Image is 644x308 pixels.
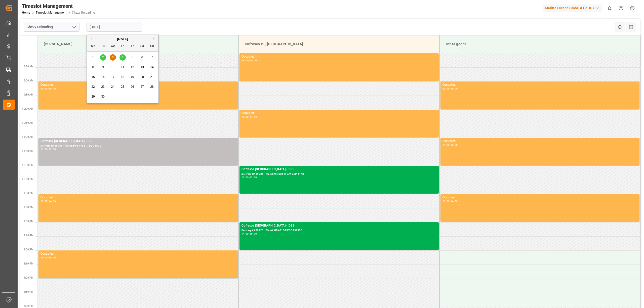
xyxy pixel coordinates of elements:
div: Su [149,43,155,50]
div: Occupied [442,139,638,144]
input: Type to search/select [24,22,79,32]
span: 2 [102,56,104,59]
div: Choose Tuesday, September 2nd, 2025 [100,54,106,61]
span: 9 [102,65,104,69]
span: 22 [91,85,95,89]
div: Choose Monday, September 8th, 2025 [90,64,96,70]
span: 20 [140,75,144,79]
div: Choose Thursday, September 11th, 2025 [119,64,126,70]
span: 3:30 PM [24,262,33,265]
input: DD-MM-YYYY [87,22,142,32]
span: 2:30 PM [24,234,33,237]
div: Choose Thursday, September 25th, 2025 [119,84,126,90]
div: Choose Monday, September 22nd, 2025 [90,84,96,90]
span: 28 [150,85,153,89]
span: 21 [150,75,153,79]
div: Mo [90,43,96,50]
button: open menu [70,23,78,31]
div: Choose Wednesday, September 24th, 2025 [110,84,116,90]
span: 10:00 AM [22,107,33,110]
div: Melitta Europa GmbH & Co. KG [543,5,602,12]
div: Cofresco [GEOGRAPHIC_DATA] - DSS [242,167,437,172]
div: Choose Tuesday, September 16th, 2025 [100,74,106,80]
span: 5 [132,56,133,59]
div: 13:00 [442,200,450,202]
a: Timeslot Management [36,11,66,14]
button: Melitta Europa GmbH & Co. KG [543,3,604,13]
div: Choose Monday, September 1st, 2025 [90,54,96,61]
div: 14:00 [242,233,249,235]
span: 1:30 PM [24,206,33,209]
div: - [450,87,450,90]
div: 14:00 [451,200,458,202]
div: 15:00 [41,256,48,259]
div: Choose Saturday, September 6th, 2025 [139,54,145,61]
div: Choose Sunday, September 7th, 2025 [149,54,155,61]
div: - [48,256,49,259]
div: - [450,144,450,146]
span: 14 [150,65,153,69]
span: 15 [91,75,95,79]
span: 9:00 AM [24,79,33,82]
span: 4 [122,56,124,59]
div: - [48,200,49,202]
span: 4:30 PM [24,290,33,293]
span: 29 [91,95,95,98]
a: Home [22,11,30,14]
span: 23 [101,85,104,89]
div: 12:00 [49,148,56,150]
button: Next Month [153,37,156,40]
div: 11:00 [442,144,450,146]
div: - [249,59,250,62]
button: Help Center [615,3,627,14]
div: Occupied [442,195,638,200]
span: 19 [131,75,134,79]
div: 16:00 [49,256,56,259]
span: 10:30 AM [22,121,33,124]
div: - [249,116,250,118]
div: Choose Thursday, September 18th, 2025 [119,74,126,80]
div: Choose Friday, September 26th, 2025 [129,84,136,90]
div: Th [119,43,126,50]
div: Occupied [41,82,236,87]
div: Choose Saturday, September 13th, 2025 [139,64,145,70]
div: Choose Tuesday, September 9th, 2025 [100,64,106,70]
div: Occupied [242,111,437,116]
button: show 0 new notifications [604,3,615,14]
div: [DATE] [87,36,158,41]
span: 1 [92,56,94,59]
div: Choose Sunday, September 14th, 2025 [149,64,155,70]
span: 30 [101,95,104,98]
span: 2:00 PM [24,220,33,223]
div: - [249,176,250,179]
div: Fr [129,43,136,50]
div: 11:00 [250,116,257,118]
span: 25 [121,85,124,89]
span: 12 [131,65,134,69]
span: 5:00 PM [24,304,33,307]
div: Choose Monday, September 29th, 2025 [90,94,96,100]
div: 10:00 [49,87,56,90]
div: 10:00 [242,116,249,118]
span: 3:00 PM [24,248,33,251]
div: Delivery#:489225 - Plate#:WND2119E/WGM4447R [242,172,437,176]
span: 12:30 PM [22,178,33,181]
div: - [249,233,250,235]
div: Choose Friday, September 19th, 2025 [129,74,136,80]
div: Occupied [41,251,236,256]
span: 11:30 AM [22,150,33,152]
span: 11:00 AM [22,136,33,138]
div: Delivery#:489261 - Plate#:PNT 77081 / PO 3YH73 [41,144,236,148]
div: Choose Friday, September 5th, 2025 [129,54,136,61]
div: 13:00 [41,200,48,202]
div: - [48,148,49,150]
div: 09:00 [250,59,257,62]
span: 8 [92,65,94,69]
span: 3 [112,56,114,59]
div: Choose Sunday, September 28th, 2025 [149,84,155,90]
span: 6 [141,56,143,59]
span: 27 [140,85,144,89]
span: 18 [121,75,124,79]
span: 10 [111,65,114,69]
div: Timeslot Management [22,2,95,10]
